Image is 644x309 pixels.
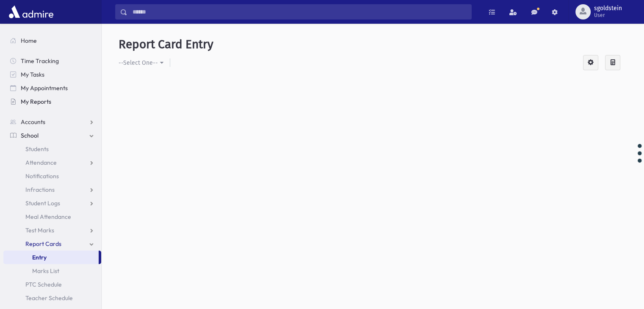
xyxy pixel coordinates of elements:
[3,129,101,142] a: School
[32,267,59,275] span: Marks List
[25,172,59,180] span: Notifications
[594,12,622,19] span: User
[3,251,99,264] a: Entry
[3,68,101,81] a: My Tasks
[3,115,101,129] a: Accounts
[605,55,620,70] div: Calculate Averages
[3,210,101,223] a: Meal Attendance
[3,278,101,291] a: PTC Schedule
[25,199,60,207] span: Student Logs
[3,264,101,278] a: Marks List
[7,3,55,20] img: AdmirePro
[3,196,101,210] a: Student Logs
[127,4,471,19] input: Search
[25,186,55,193] span: Infractions
[21,132,39,139] span: School
[3,54,101,68] a: Time Tracking
[32,254,47,261] span: Entry
[25,294,73,302] span: Teacher Schedule
[3,291,101,305] a: Teacher Schedule
[3,34,101,47] a: Home
[21,71,44,78] span: My Tasks
[3,183,101,196] a: Infractions
[594,5,622,12] span: sgoldstein
[21,118,45,126] span: Accounts
[3,223,101,237] a: Test Marks
[3,142,101,156] a: Students
[21,57,59,65] span: Time Tracking
[21,84,68,92] span: My Appointments
[119,55,170,70] button: --Select One--
[3,169,101,183] a: Notifications
[25,226,54,234] span: Test Marks
[25,281,62,288] span: PTC Schedule
[21,98,51,105] span: My Reports
[119,37,627,52] h5: Report Card Entry
[3,81,101,95] a: My Appointments
[25,213,71,221] span: Meal Attendance
[21,37,37,44] span: Home
[583,55,598,70] div: Configure
[25,145,49,153] span: Students
[119,58,158,67] div: --Select One--
[25,240,61,248] span: Report Cards
[3,237,101,251] a: Report Cards
[3,156,101,169] a: Attendance
[3,95,101,108] a: My Reports
[25,159,57,166] span: Attendance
